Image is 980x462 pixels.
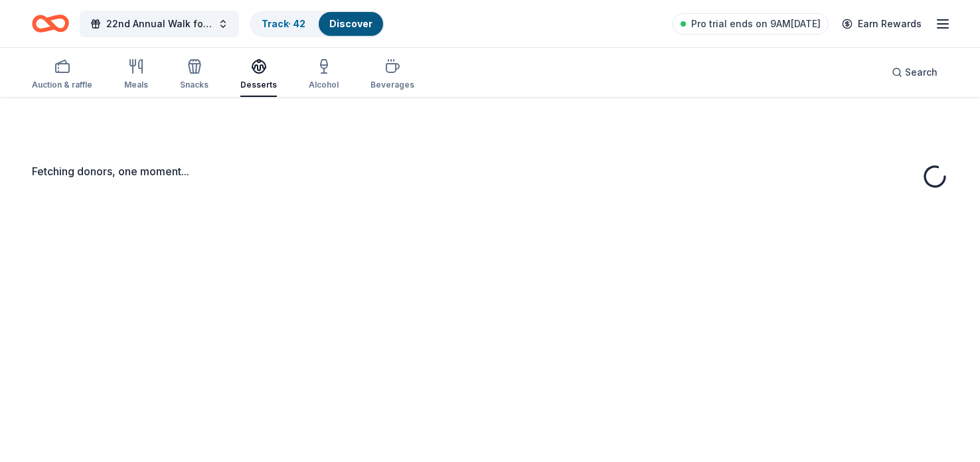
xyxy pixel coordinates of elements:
[240,53,277,97] button: Desserts
[673,13,829,35] a: Pro trial ends on 9AM[DATE]
[180,80,208,90] div: Snacks
[691,16,821,32] span: Pro trial ends on 9AM[DATE]
[240,80,277,90] div: Desserts
[329,18,372,29] a: Discover
[106,16,212,32] span: 22nd Annual Walk for [MEDICAL_DATA] Awareness and Acceptance
[370,53,414,97] button: Beverages
[370,80,414,90] div: Beverages
[124,53,148,97] button: Meals
[250,11,384,37] button: Track· 42Discover
[32,80,92,90] div: Auction & raffle
[80,11,239,37] button: 22nd Annual Walk for [MEDICAL_DATA] Awareness and Acceptance
[32,8,69,39] a: Home
[881,59,948,86] button: Search
[309,53,339,97] button: Alcohol
[32,53,92,97] button: Auction & raffle
[124,80,148,90] div: Meals
[309,80,339,90] div: Alcohol
[834,12,930,36] a: Earn Rewards
[905,64,938,80] span: Search
[180,53,208,97] button: Snacks
[262,18,305,29] a: Track· 42
[32,163,948,179] div: Fetching donors, one moment...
